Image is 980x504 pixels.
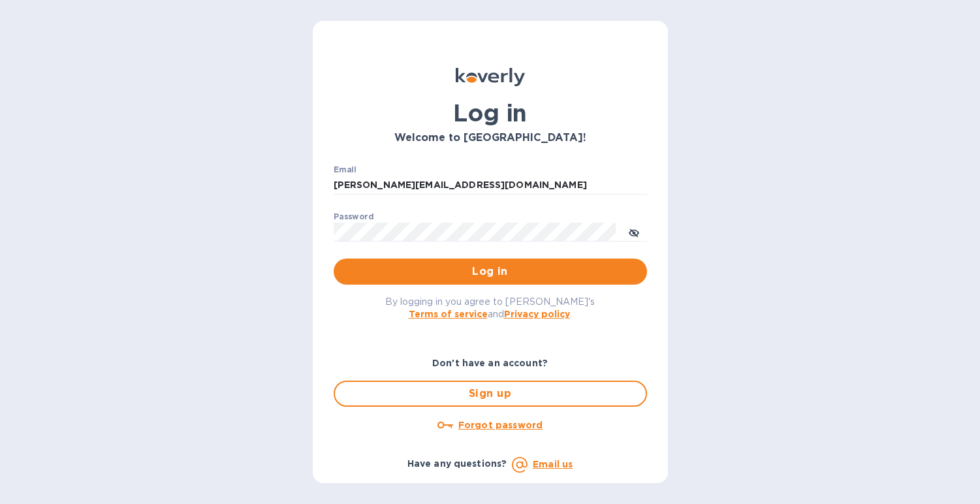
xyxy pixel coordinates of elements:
[334,381,647,407] button: Sign up
[385,296,595,319] span: By logging in you agree to [PERSON_NAME]'s and .
[456,68,525,86] img: Koverly
[345,386,635,402] span: Sign up
[334,132,647,144] h3: Welcome to [GEOGRAPHIC_DATA]!
[334,213,373,221] label: Password
[458,420,543,430] u: Forgot password
[409,309,488,319] a: Terms of service
[334,166,356,174] label: Email
[334,99,647,127] h1: Log in
[334,176,647,195] input: Enter email address
[344,264,637,279] span: Log in
[407,458,507,469] b: Have any questions?
[334,259,647,285] button: Log in
[432,358,548,368] b: Don't have an account?
[504,309,570,319] a: Privacy policy
[533,459,573,469] a: Email us
[621,219,647,245] button: toggle password visibility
